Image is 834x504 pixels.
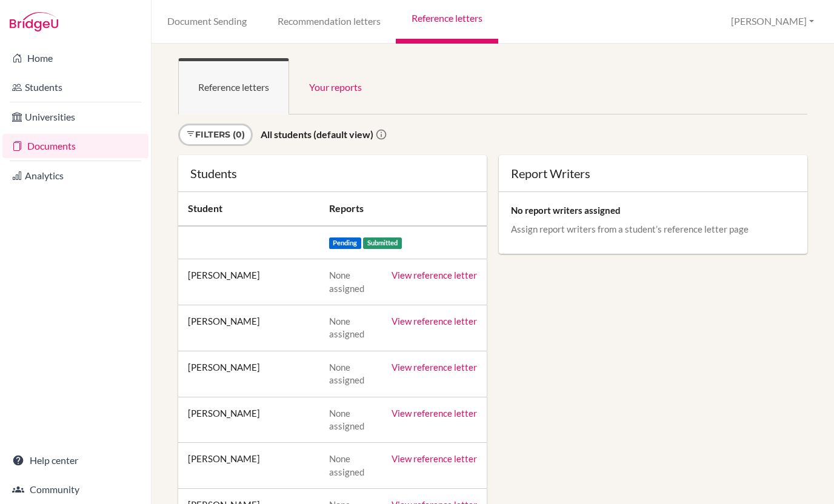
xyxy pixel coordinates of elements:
[511,167,795,179] div: Report Writers
[178,397,319,443] td: [PERSON_NAME]
[319,192,487,226] th: Reports
[329,453,364,477] span: None assigned
[392,316,477,327] a: View reference letter
[329,362,364,385] span: None assigned
[2,46,148,70] a: Home
[329,270,364,293] span: None assigned
[2,75,148,99] a: Students
[178,58,289,114] a: Reference letters
[10,12,58,31] img: Bridge-U
[2,448,148,472] a: Help center
[726,10,819,33] button: [PERSON_NAME]
[329,237,362,249] span: Pending
[178,443,319,489] td: [PERSON_NAME]
[261,128,373,140] strong: All students (default view)
[2,477,148,502] a: Community
[178,192,319,226] th: Student
[363,237,402,249] span: Submitted
[178,351,319,397] td: [PERSON_NAME]
[392,453,477,464] a: View reference letter
[2,164,148,188] a: Analytics
[511,204,795,216] p: No report writers assigned
[329,408,364,431] span: None assigned
[190,167,475,179] div: Students
[178,305,319,351] td: [PERSON_NAME]
[329,316,364,339] span: None assigned
[392,270,477,280] a: View reference letter
[2,105,148,129] a: Universities
[392,362,477,373] a: View reference letter
[178,124,253,146] a: Filters (0)
[178,259,319,305] td: [PERSON_NAME]
[511,223,795,235] p: Assign report writers from a student’s reference letter page
[392,408,477,419] a: View reference letter
[289,58,382,114] a: Your reports
[2,134,148,158] a: Documents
